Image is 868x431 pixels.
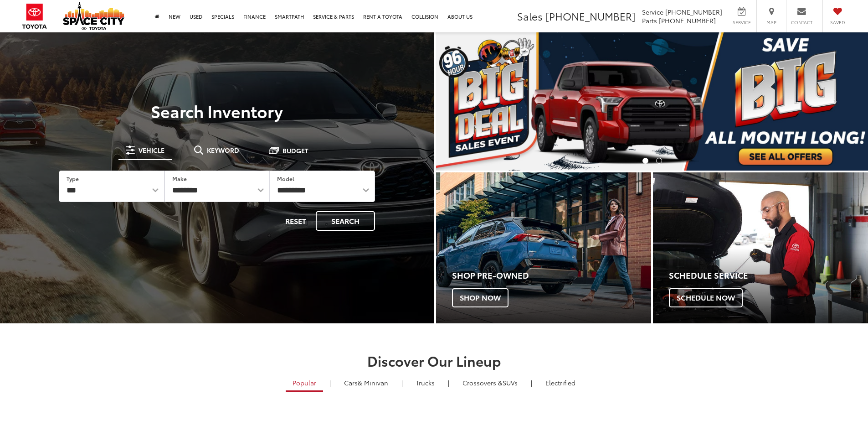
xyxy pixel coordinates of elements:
span: Saved [827,19,847,26]
span: Parts [642,16,657,25]
h4: Shop Pre-Owned [452,271,651,280]
li: | [399,378,405,387]
span: Map [761,19,781,26]
li: Go to slide number 2. [656,158,662,164]
label: Model [277,175,294,182]
li: | [529,378,534,387]
span: Keyword [207,147,239,153]
h2: Discover Our Lineup [113,353,755,368]
span: [PHONE_NUMBER] [659,16,716,25]
a: Shop Pre-Owned Shop Now [436,172,651,323]
span: Budget [282,147,308,154]
a: Electrified [539,375,582,390]
span: Service [642,7,663,16]
a: Schedule Service Schedule Now [653,172,868,323]
div: Toyota [653,172,868,323]
span: Schedule Now [669,288,743,307]
span: Service [731,19,752,26]
span: [PHONE_NUMBER] [665,7,722,16]
span: Shop Now [452,288,508,307]
a: Popular [286,375,323,392]
span: Vehicle [139,147,164,153]
span: Sales [517,9,543,23]
span: & Minivan [358,378,388,387]
a: Trucks [409,375,442,390]
div: Toyota [436,172,651,323]
button: Click to view previous picture. [436,51,501,152]
h4: Schedule Service [669,271,868,280]
span: [PHONE_NUMBER] [545,9,636,23]
span: Crossovers & [462,378,503,387]
button: Search [316,211,375,231]
label: Make [172,175,187,182]
span: Contact [791,19,812,26]
li: | [446,378,452,387]
a: SUVs [456,375,524,390]
button: Click to view next picture. [803,51,868,152]
label: Type [67,175,79,182]
li: Go to slide number 1. [642,158,648,164]
a: Cars [337,375,395,390]
button: Reset [277,211,314,231]
h3: Search Inventory [38,102,396,120]
img: Space City Toyota [63,2,124,30]
li: | [327,378,333,387]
